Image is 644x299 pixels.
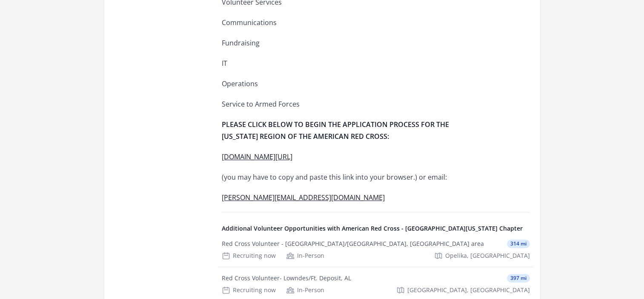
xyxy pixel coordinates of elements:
a: Red Cross Volunteer - [GEOGRAPHIC_DATA]/[GEOGRAPHIC_DATA], [GEOGRAPHIC_DATA] area 314 mi Recruiti... [218,233,533,267]
p: Operations [222,78,471,90]
span: 314 mi [507,240,530,248]
span: Opelika, [GEOGRAPHIC_DATA] [445,251,530,260]
p: IT [222,57,471,69]
div: Red Cross Volunteer- Lowndes/Ft. Deposit, AL [222,274,351,282]
p: Communications [222,17,471,28]
p: (you may have to copy and paste this link into your browser.) or email: [222,171,471,183]
p: Fundraising [222,37,471,49]
div: Recruiting now [222,286,276,294]
div: In-Person [286,251,324,260]
div: Recruiting now [222,251,276,260]
a: [DOMAIN_NAME][URL] [222,152,292,161]
div: Red Cross Volunteer - [GEOGRAPHIC_DATA]/[GEOGRAPHIC_DATA], [GEOGRAPHIC_DATA] area [222,240,484,248]
span: 397 mi [507,274,530,282]
strong: PLEASE CLICK BELOW TO BEGIN THE APPLICATION PROCESS FOR THE [US_STATE] REGION OF THE AMERICAN RED... [222,120,449,141]
a: [PERSON_NAME][EMAIL_ADDRESS][DOMAIN_NAME] [222,193,385,202]
p: Service to Armed Forces [222,98,471,110]
h4: Additional Volunteer Opportunities with American Red Cross - [GEOGRAPHIC_DATA][US_STATE] Chapter [222,224,530,233]
span: [GEOGRAPHIC_DATA], [GEOGRAPHIC_DATA] [407,286,530,294]
div: In-Person [286,286,324,294]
